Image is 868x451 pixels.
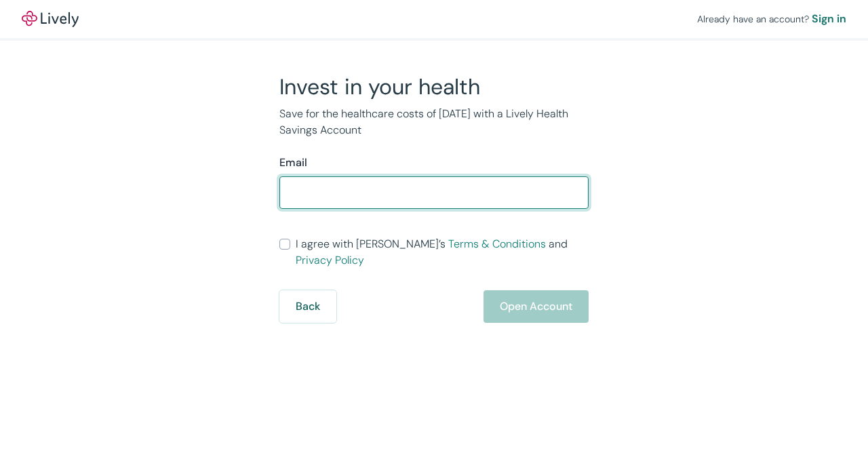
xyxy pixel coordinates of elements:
a: LivelyLively [22,11,79,27]
img: Lively [22,11,79,27]
a: Terms & Conditions [448,237,546,251]
p: Save for the healthcare costs of [DATE] with a Lively Health Savings Account [279,106,589,138]
a: Privacy Policy [296,253,364,267]
a: Sign in [812,11,846,27]
button: Back [279,290,336,323]
h2: Invest in your health [279,73,589,100]
label: Email [279,155,307,171]
div: Already have an account? [697,11,846,27]
span: I agree with [PERSON_NAME]’s and [296,236,589,269]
